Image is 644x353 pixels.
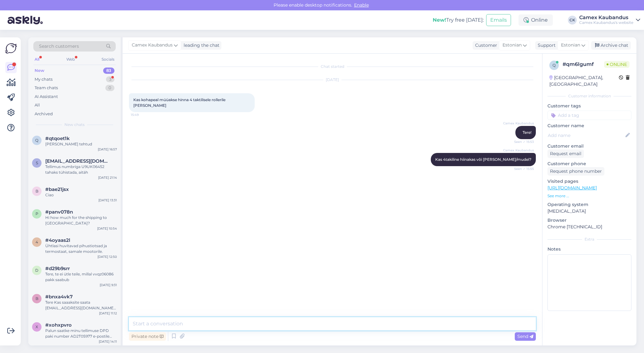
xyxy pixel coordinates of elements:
[579,20,633,25] div: Camex Kaubandus's website
[103,68,114,74] div: 83
[98,198,117,203] div: [DATE] 13:31
[45,209,73,215] span: #panv078n
[45,294,73,300] span: #bnxa4vk7
[39,43,79,50] span: Search customers
[65,55,76,63] div: Web
[36,324,38,329] span: x
[36,160,38,165] span: S
[105,85,114,91] div: 0
[35,76,53,83] div: My chats
[35,111,53,117] div: Archived
[100,55,116,63] div: Socials
[45,141,117,147] div: [PERSON_NAME] tehtud
[547,224,631,230] p: Chrome [TECHNICAL_ID]
[535,42,556,49] div: Support
[35,268,38,273] span: d
[33,55,41,63] div: All
[547,201,631,208] p: Operating system
[132,42,173,49] span: Camex Kaubandus
[45,322,72,328] span: #xohxpvro
[35,68,44,74] div: New
[45,158,111,164] span: Sectorx5@hotmail.com
[129,64,536,69] div: Chat started
[473,42,497,49] div: Customer
[98,175,117,180] div: [DATE] 21:14
[45,328,117,339] div: Palun saatke minu tellimuse DPD paki number AD2T05977 e-postile [EMAIL_ADDRESS][DOMAIN_NAME]
[97,254,117,259] div: [DATE] 12:50
[45,192,117,198] div: Ciao
[547,93,631,99] div: Customer information
[503,148,534,153] span: Camex Kaubandus
[523,130,531,135] span: Tere!
[547,208,631,215] p: [MEDICAL_DATA]
[549,74,619,88] div: [GEOGRAPHIC_DATA], [GEOGRAPHIC_DATA]
[547,103,631,109] p: Customer tags
[547,178,631,185] p: Visited pages
[131,112,154,117] span: 15:49
[591,41,631,50] div: Archive chat
[547,143,631,149] p: Customer email
[503,121,534,126] span: Camex Kaubandus
[45,237,70,243] span: #4oyaas2l
[36,211,38,216] span: p
[99,339,117,344] div: [DATE] 14:11
[517,334,533,339] span: Send
[45,164,117,175] div: Tellimus numbriga U9UK06452 tahaks tühistada, aitäh
[35,94,58,100] div: AI Assistant
[604,61,630,68] span: Online
[35,138,38,143] span: q
[547,122,631,129] p: Customer name
[36,240,38,244] span: 4
[547,149,584,158] div: Request email
[563,61,604,68] div: # qm6lgumf
[547,193,631,199] p: See more ...
[45,187,69,192] span: #bae21jsx
[547,167,604,176] div: Request phone number
[510,166,534,171] span: Seen ✓ 15:55
[548,132,624,139] input: Add name
[129,77,536,83] div: [DATE]
[106,76,114,83] div: 3
[547,246,631,253] p: Notes
[433,17,446,23] b: New!
[433,16,484,24] div: Try free [DATE]:
[133,97,226,108] span: Kas kohapeal müüakse hinna 4 taktilisele rollerile [PERSON_NAME]
[45,271,117,283] div: Tere, te ei ütle teile, millal vvqz06086 pakk saabub
[181,42,219,49] div: leading the chat
[98,147,117,152] div: [DATE] 16:57
[547,160,631,167] p: Customer phone
[5,42,17,54] img: Askly Logo
[352,2,371,8] span: Enable
[100,283,117,287] div: [DATE] 9:31
[579,15,633,20] div: Camex Kaubandus
[45,136,70,141] span: #qtqoet1k
[45,300,117,311] div: Tere Kas saaaksite saata [EMAIL_ADDRESS][DOMAIN_NAME] e-[PERSON_NAME] ka minu tellimuse arve: EWF...
[552,63,556,68] span: q
[502,42,522,49] span: Estonian
[510,139,534,144] span: Seen ✓ 15:53
[36,296,38,301] span: b
[547,185,597,191] a: [URL][DOMAIN_NAME]
[45,215,117,226] div: Hi how much for the shipping to [GEOGRAPHIC_DATA]?
[36,189,38,193] span: b
[519,14,553,26] div: Online
[129,332,166,341] div: Private note
[97,226,117,231] div: [DATE] 10:54
[568,16,577,24] div: CK
[486,14,511,26] button: Emails
[579,15,640,25] a: Camex KaubandusCamex Kaubandus's website
[435,157,531,162] span: Kas 4takiline hiinakas või [PERSON_NAME]/mudel?
[45,266,70,271] span: #d29b9srr
[99,311,117,316] div: [DATE] 11:12
[561,42,580,49] span: Estonian
[547,217,631,224] p: Browser
[547,111,631,120] input: Add a tag
[64,122,85,128] span: New chats
[35,102,40,108] div: All
[547,236,631,242] div: Extra
[35,85,58,91] div: Team chats
[45,243,117,254] div: Ühtlasi huvitavad pihustiotsad ja termostaat, samale mootorile.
